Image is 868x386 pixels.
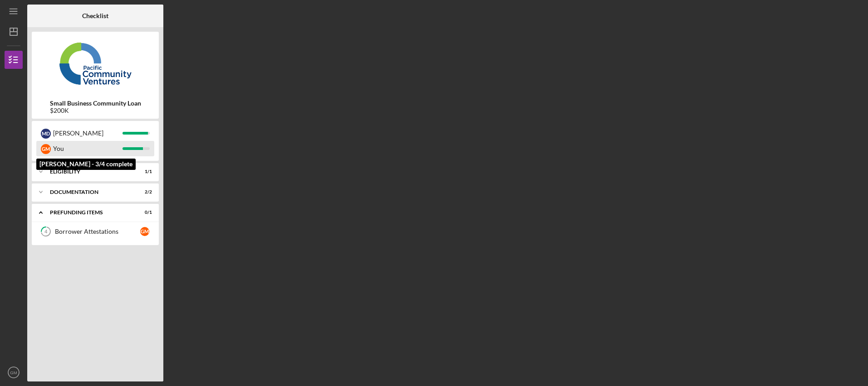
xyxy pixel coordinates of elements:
div: Prefunding Items [50,210,129,215]
div: You [53,141,123,156]
div: 1 / 1 [136,169,152,174]
div: 2 / 2 [136,189,152,195]
div: Documentation [50,189,129,195]
div: $200K [50,107,141,114]
img: Product logo [32,36,159,91]
div: G M [41,144,51,154]
text: GM [10,370,17,375]
b: Small Business Community Loan [50,100,141,107]
b: Checklist [82,12,108,19]
div: Borrower Attestations [55,228,140,235]
a: 4Borrower AttestationsGM [36,222,154,241]
button: GM [5,363,23,381]
div: Eligibility [50,169,129,174]
tspan: 4 [44,229,48,235]
div: G M [140,227,149,236]
div: M D [41,129,51,139]
div: 0 / 1 [136,210,152,215]
div: [PERSON_NAME] [53,125,123,141]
